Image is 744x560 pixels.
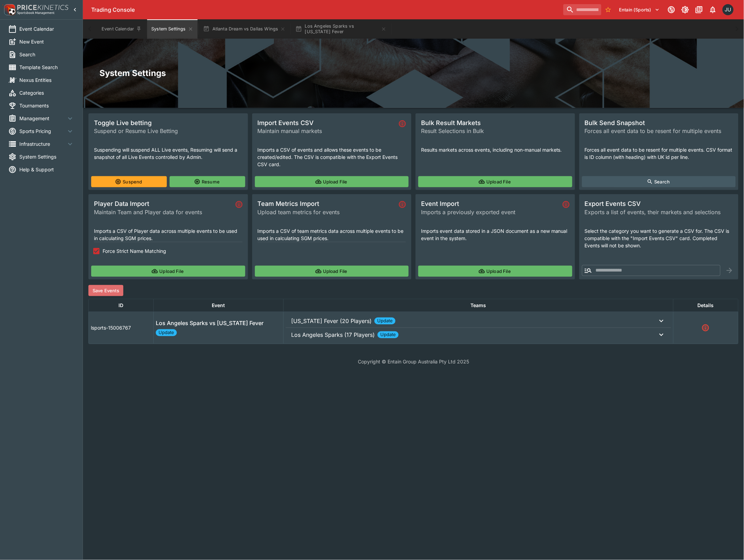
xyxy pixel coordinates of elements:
[17,5,68,10] img: PriceKinetics
[103,247,166,255] span: Force Strict Name Matching
[421,119,570,127] span: Bulk Result Markets
[585,146,733,161] p: Forces all event data to be resent for multiple events. CSV format is ID column (with heading) wi...
[421,200,560,208] span: Event Import
[421,208,560,216] span: Imports a previously exported event
[258,200,397,208] span: Team Metrics Import
[154,299,284,312] th: Event
[291,317,372,325] p: [US_STATE] Fever (20 Players)
[421,127,570,135] span: Result Selections in Bulk
[721,2,736,17] button: Justin.Walsh
[284,299,674,312] th: Teams
[585,227,733,249] p: Select the category you want to generate a CSV for. The CSV is compatible with the "Import Events...
[19,153,74,160] span: System Settings
[707,3,719,16] button: Notifications
[291,19,391,39] button: Los Angeles Sparks vs [US_STATE] Fever
[585,200,733,208] span: Export Events CSV
[199,19,290,39] button: Atlanta Dream vs Dallas Wings
[89,299,154,312] th: ID
[582,176,736,187] button: Search
[156,329,177,336] span: Update
[88,285,123,296] button: Save Events
[258,208,397,216] span: Upload team metrics for events
[19,25,74,32] span: Event Calendar
[374,317,395,324] span: Update
[418,266,572,277] button: Upload File
[378,331,399,338] span: Update
[97,19,146,39] button: Event Calendar
[693,3,705,16] button: Documentation
[83,358,744,365] p: Copyright © Entain Group Australia Pty Ltd 2025
[91,176,167,187] button: Suspend
[147,19,197,39] button: System Settings
[19,89,74,96] span: Categories
[258,119,397,127] span: Import Events CSV
[94,119,242,127] span: Toggle Live betting
[19,140,66,148] span: Infrastructure
[19,51,74,58] span: Search
[673,299,738,312] th: Details
[19,76,74,84] span: Nexus Entities
[91,266,245,277] button: Upload File
[19,115,66,122] span: Management
[94,200,233,208] span: Player Data Import
[585,119,733,127] span: Bulk Send Snapshot
[91,6,561,13] div: Trading Console
[286,314,671,328] button: [US_STATE] Fever (20 Players) Update
[258,127,397,135] span: Maintain manual markets
[255,266,409,277] button: Upload File
[603,4,614,15] button: No Bookmarks
[19,102,74,109] span: Tournaments
[94,127,242,135] span: Suspend or Resume Live Betting
[291,331,375,339] p: Los Angeles Sparks (17 Players)
[94,146,242,161] p: Suspending will suspend ALL Live events, Resuming will send a snapshot of all Live Events control...
[258,227,406,242] p: Imports a CSV of team metrics data across multiple events to be used in calculating SGM prices.
[723,4,734,15] div: Justin.Walsh
[679,3,691,16] button: Toggle light/dark mode
[258,146,406,168] p: Imports a CSV of events and allows these events to be created/edited. The CSV is compatible with ...
[421,227,570,242] p: Imports event data stored in a JSON document as a new manual event in the system.
[19,38,74,45] span: New Event
[94,227,242,242] p: Imports a CSV of Player data across multiple events to be used in calculating SGM prices.
[17,11,55,15] img: Sportsbook Management
[2,3,16,17] img: PriceKinetics Logo
[170,176,245,187] button: Resume
[418,176,572,187] button: Upload File
[585,208,733,216] span: Exports a list of events, their markets and selections
[99,68,727,78] h2: System Settings
[665,3,678,16] button: Connected to PK
[94,208,233,216] span: Maintain Team and Player data for events
[19,64,74,71] span: Template Search
[156,320,264,327] h6: Los Angeles Sparks vs [US_STATE] Fever
[421,146,570,153] p: Results markets across events, including non-manual markets.
[585,127,733,135] span: Forces all event data to be resent for multiple events
[563,4,601,15] input: search
[89,312,154,344] td: lsports-15006767
[615,4,664,15] button: Select Tenant
[255,176,409,187] button: Upload File
[286,328,671,342] button: Los Angeles Sparks (17 Players) Update
[19,166,74,173] span: Help & Support
[19,127,66,135] span: Sports Pricing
